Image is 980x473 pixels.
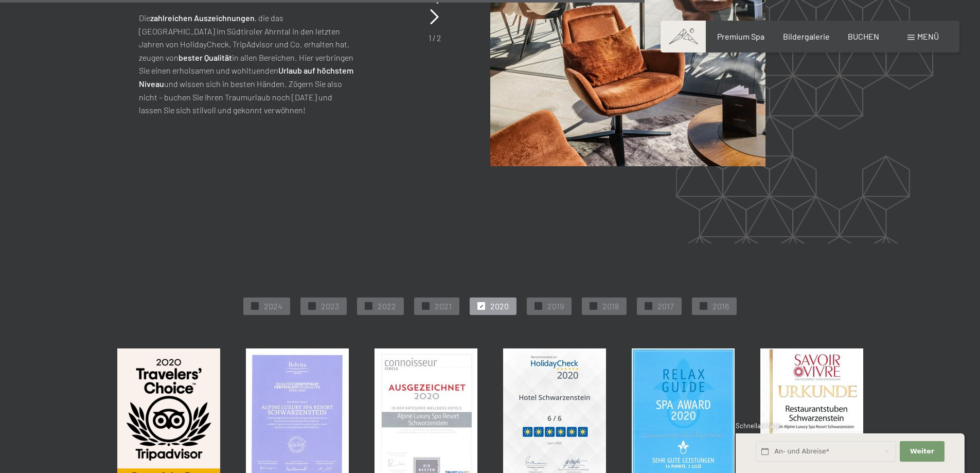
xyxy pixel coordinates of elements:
[253,303,257,310] span: ✓
[367,303,371,310] span: ✓
[592,303,596,310] span: ✓
[736,422,780,430] span: Schnellanfrage
[848,31,879,41] a: BUCHEN
[264,301,282,312] span: 2024
[712,301,729,312] span: 2016
[783,31,830,41] a: Bildergalerie
[433,33,436,43] span: /
[900,441,944,462] button: Weiter
[378,301,396,312] span: 2022
[647,303,651,310] span: ✓
[310,303,314,310] span: ✓
[717,31,764,41] a: Premium Spa
[435,301,452,312] span: 2021
[602,301,619,312] span: 2018
[479,303,484,310] span: ✓
[424,303,428,310] span: ✓
[490,301,509,312] span: 2020
[910,447,934,456] span: Weiter
[702,303,706,310] span: ✓
[735,448,737,457] span: 1
[139,11,355,117] p: Die , die das [GEOGRAPHIC_DATA] im Südtiroler Ahrntal in den letzten Jahren von HolidayCheck, Tri...
[150,13,255,23] strong: zahlreichen Auszeichnungen
[657,301,674,312] span: 2017
[547,301,564,312] span: 2019
[437,33,441,43] span: 2
[391,261,476,272] span: Einwilligung Marketing*
[321,301,339,312] span: 2023
[917,31,939,41] span: Menü
[179,52,232,62] strong: bester Qualität
[537,303,541,310] span: ✓
[429,33,432,43] span: 1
